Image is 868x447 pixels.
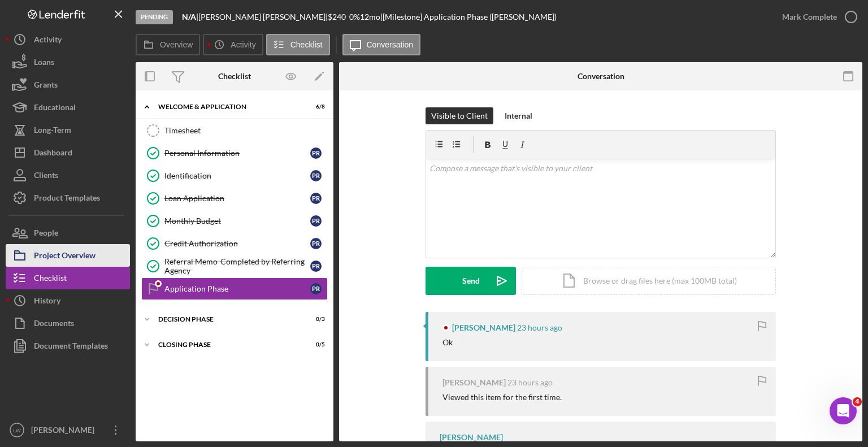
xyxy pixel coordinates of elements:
a: Credit AuthorizationPR [141,232,328,255]
div: Project Overview [34,244,96,270]
div: Dashboard [34,141,72,167]
button: History [6,289,130,312]
text: LW [13,427,21,433]
div: 0 / 3 [305,316,325,323]
a: Personal InformationPR [141,142,328,164]
div: P R [310,193,322,204]
button: Activity [6,28,130,51]
time: 2025-09-08 21:39 [517,323,562,332]
a: Referral Memo-Completed by Referring AgencyPR [141,255,328,277]
div: Timesheet [164,126,327,135]
button: Grants [6,73,130,96]
div: Ok [442,338,453,347]
div: Document Templates [34,335,108,360]
div: Personal Information [164,149,310,158]
button: Product Templates [6,186,130,209]
div: 0 % [349,12,360,21]
div: P R [310,170,322,181]
button: Checklist [6,267,130,289]
div: Application Phase [164,284,310,293]
button: Internal [499,107,538,124]
div: Checklist [218,72,251,81]
div: Credit Authorization [164,239,310,248]
div: Welcome & Application [158,103,297,110]
div: | [Milestone] Application Phase ([PERSON_NAME]) [380,12,557,21]
button: Clients [6,164,130,186]
div: Send [462,267,480,295]
div: Closing Phase [158,341,297,348]
div: Identification [164,171,310,180]
div: Educational [34,96,76,121]
a: People [6,222,130,244]
div: 0 / 5 [305,341,325,348]
div: History [34,289,60,315]
div: Mark Complete [782,6,837,28]
div: Long-Term [34,119,71,144]
div: Grants [34,73,58,99]
button: Overview [136,34,200,55]
div: Clients [34,164,58,189]
div: Visible to Client [431,107,488,124]
div: P R [310,147,322,159]
span: $240 [328,12,346,21]
button: Project Overview [6,244,130,267]
button: Educational [6,96,130,119]
label: Overview [160,40,193,49]
div: P R [310,238,322,249]
button: Activity [203,34,263,55]
button: Send [426,267,516,295]
button: Visible to Client [426,107,493,124]
div: Conversation [578,72,624,81]
div: P R [310,215,322,227]
div: [PERSON_NAME] [28,419,102,444]
label: Conversation [367,40,414,49]
div: [PERSON_NAME] [452,323,515,332]
button: Conversation [342,34,421,55]
iframe: Intercom live chat [830,397,857,424]
div: Viewed this item for the first time. [442,393,562,402]
button: Long-Term [6,119,130,141]
div: P R [310,283,322,294]
div: Loans [34,51,54,76]
div: Monthly Budget [164,216,310,225]
div: Product Templates [34,186,100,212]
div: [PERSON_NAME] [440,433,503,442]
button: Dashboard [6,141,130,164]
div: Decision Phase [158,316,297,323]
a: Application PhasePR [141,277,328,300]
button: Documents [6,312,130,335]
button: Loans [6,51,130,73]
a: Loan ApplicationPR [141,187,328,210]
div: Checklist [34,267,67,292]
button: Mark Complete [771,6,862,28]
button: Document Templates [6,335,130,357]
time: 2025-09-08 21:39 [507,378,553,387]
div: | [182,12,198,21]
b: N/A [182,12,196,21]
div: 6 / 8 [305,103,325,110]
div: [PERSON_NAME] [442,378,506,387]
span: 4 [853,397,862,406]
button: Checklist [266,34,330,55]
div: 12 mo [360,12,380,21]
a: IdentificationPR [141,164,328,187]
button: LW[PERSON_NAME] [6,419,130,441]
div: People [34,222,58,247]
label: Checklist [290,40,323,49]
div: [PERSON_NAME] [PERSON_NAME] | [198,12,328,21]
div: Documents [34,312,74,337]
label: Activity [231,40,255,49]
a: Monthly BudgetPR [141,210,328,232]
